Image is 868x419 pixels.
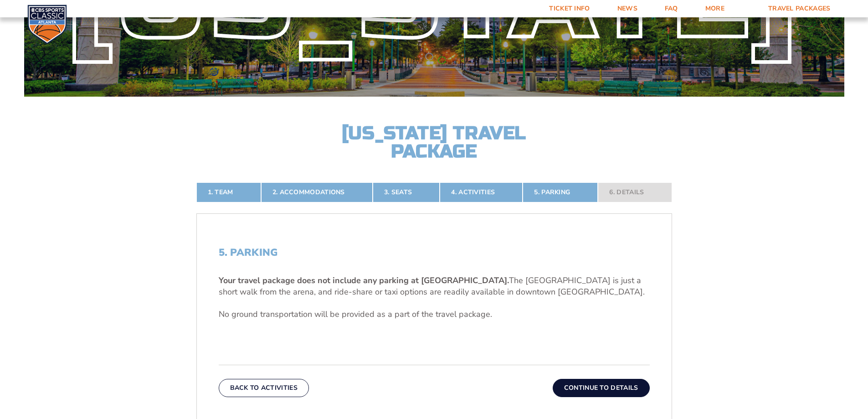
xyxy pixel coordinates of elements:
[27,5,67,44] img: CBS Sports Classic
[219,275,509,286] b: Your travel package does not include any parking at [GEOGRAPHIC_DATA].
[219,309,650,320] p: No ground transportation will be provided as a part of the travel package.
[219,275,650,298] p: The [GEOGRAPHIC_DATA] is just a short walk from the arena, and ride-share or taxi options are rea...
[334,124,534,160] h2: [US_STATE] Travel Package
[261,182,373,202] a: 2. Accommodations
[373,182,440,202] a: 3. Seats
[553,379,650,397] button: Continue To Details
[440,182,523,202] a: 4. Activities
[196,182,261,202] a: 1. Team
[219,247,650,259] h2: 5. Parking
[219,379,309,397] button: Back To Activities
